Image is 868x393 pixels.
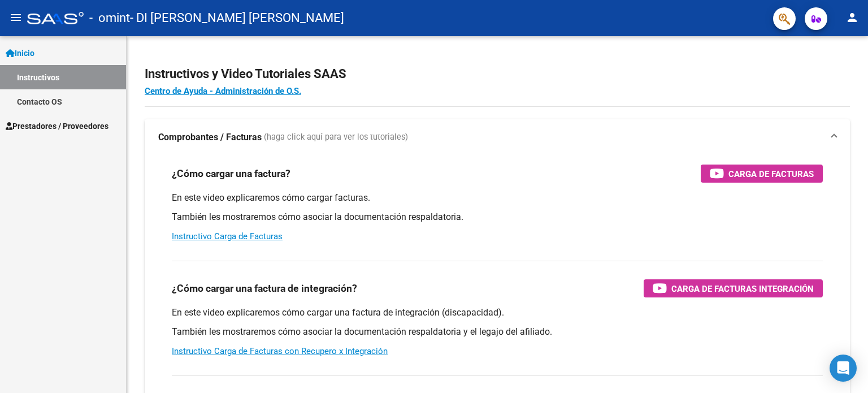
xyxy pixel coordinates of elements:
mat-icon: menu [9,11,23,24]
mat-icon: person [845,11,859,24]
span: - DI [PERSON_NAME] [PERSON_NAME] [130,6,344,31]
span: Prestadores / Proveedores [6,120,108,132]
span: Carga de Facturas Integración [671,282,814,296]
button: Carga de Facturas [701,165,823,183]
p: En este video explicaremos cómo cargar una factura de integración (discapacidad). [172,306,823,319]
p: También les mostraremos cómo asociar la documentación respaldatoria. [172,211,823,223]
a: Instructivo Carga de Facturas con Recupero x Integración [172,346,388,356]
span: Inicio [6,47,34,59]
a: Instructivo Carga de Facturas [172,231,283,241]
span: - omint [89,6,130,31]
strong: Comprobantes / Facturas [158,131,262,144]
button: Carga de Facturas Integración [644,279,823,297]
span: (haga click aquí para ver los tutoriales) [264,131,408,144]
h3: ¿Cómo cargar una factura? [172,166,290,182]
mat-expansion-panel-header: Comprobantes / Facturas (haga click aquí para ver los tutoriales) [145,119,850,156]
h3: ¿Cómo cargar una factura de integración? [172,280,357,296]
p: También les mostraremos cómo asociar la documentación respaldatoria y el legajo del afiliado. [172,326,823,338]
span: Carga de Facturas [728,167,814,181]
a: Centro de Ayuda - Administración de O.S. [145,86,301,96]
div: Open Intercom Messenger [830,355,857,382]
p: En este video explicaremos cómo cargar facturas. [172,192,823,204]
h2: Instructivos y Video Tutoriales SAAS [145,63,850,85]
